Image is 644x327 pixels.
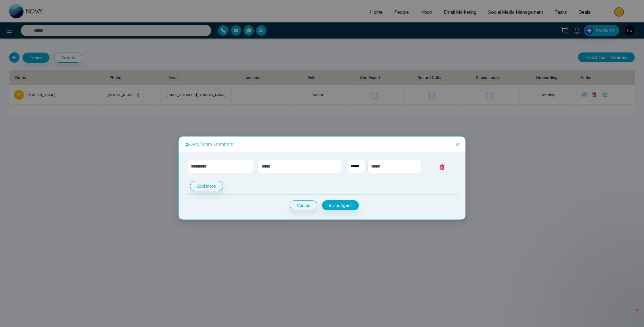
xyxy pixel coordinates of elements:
[190,181,223,191] button: Add more
[624,307,638,321] iframe: Intercom live chat
[322,200,359,210] button: Invite Agent
[290,200,317,210] button: Cancel
[529,271,644,311] iframe: Intercom notifications message
[455,142,460,147] span: close
[185,141,459,147] p: Add Team Members
[450,136,465,152] button: Close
